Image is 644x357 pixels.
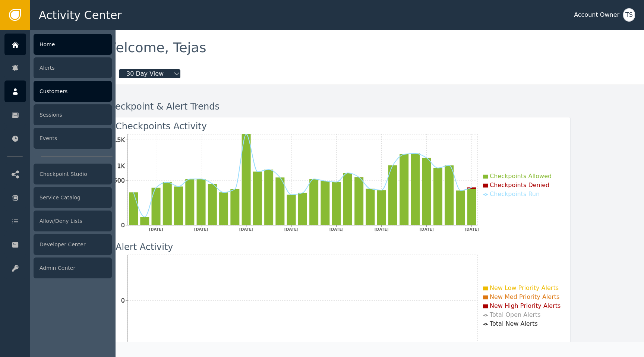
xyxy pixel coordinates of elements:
div: Checkpoints Activity [116,120,207,133]
div: Alerts [34,57,112,78]
span: Total Open Alerts [490,311,541,318]
span: Activity Center [39,7,122,23]
div: Developer Center [34,234,112,255]
div: Account Owner [574,10,619,19]
a: Service Catalog [4,187,112,208]
div: Home [34,34,112,55]
a: Admin Center [4,257,112,279]
div: Service Catalog [34,187,112,208]
tspan: [DATE] [420,227,434,231]
span: Total New Alerts [490,320,538,327]
button: 30 Day View [114,69,186,78]
tspan: [DATE] [375,227,389,231]
div: Alert Activity [116,240,173,254]
a: Events [4,127,112,149]
a: Developer Center [4,234,112,255]
tspan: [DATE] [284,227,299,231]
div: Checkpoint & Alert Trends [103,100,220,113]
a: Sessions [4,104,112,126]
tspan: [DATE] [149,227,163,231]
tspan: [DATE] [329,227,344,231]
div: Events [34,128,112,149]
span: 30 Day View [119,69,171,78]
a: Checkpoint Studio [4,163,112,185]
div: Welcome , Tejas [103,41,571,57]
a: Alerts [4,57,112,79]
div: Sessions [34,104,112,125]
span: New Med Priority Alerts [490,293,559,300]
tspan: [DATE] [465,227,479,231]
span: Checkpoints Run [490,190,540,198]
tspan: [DATE] [194,227,208,231]
tspan: [DATE] [239,227,253,231]
a: Customers [4,80,112,102]
a: Allow/Deny Lists [4,210,112,232]
a: Home [4,34,112,55]
span: Checkpoints Allowed [490,173,552,180]
div: Admin Center [34,258,112,278]
div: Allow/Deny Lists [34,211,112,231]
span: New Low Priority Alerts [490,284,559,291]
button: TS [623,8,635,22]
span: Checkpoints Denied [490,181,549,189]
div: Checkpoint Studio [34,164,112,184]
span: New High Priority Alerts [490,302,561,309]
div: Customers [34,81,112,102]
